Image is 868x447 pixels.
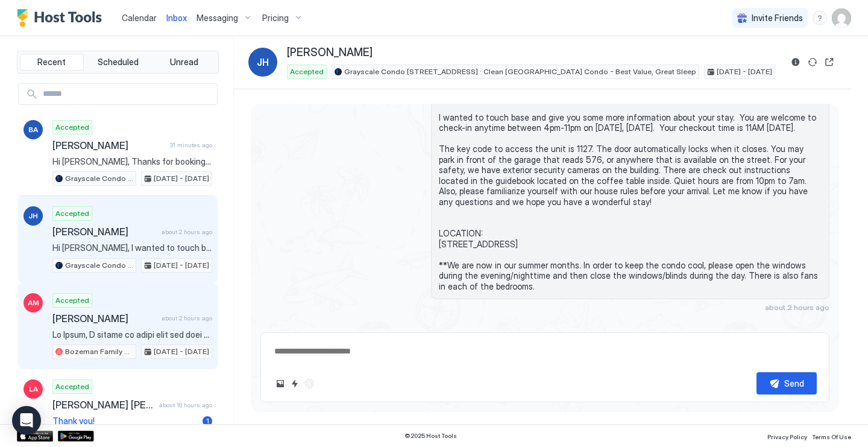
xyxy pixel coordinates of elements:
[65,173,133,184] span: Grayscale Condo [STREET_ADDRESS] · Clean [GEOGRAPHIC_DATA] Condo - Best Value, Great Sleep
[55,381,89,392] span: Accepted
[55,295,89,306] span: Accepted
[162,228,212,236] span: about 2 hours ago
[17,431,53,442] a: App Store
[812,433,851,440] span: Terms Of Use
[788,55,803,69] button: Reservation information
[170,141,212,149] span: 31 minutes ago
[52,399,154,411] span: [PERSON_NAME] [PERSON_NAME]
[52,226,157,238] span: [PERSON_NAME]
[159,401,212,409] span: about 16 hours ago
[17,9,107,27] a: Host Tools Logo
[52,329,212,340] span: Lo Ipsum, D sitame co adipi elit sed doei tem inci utla etdoloremag aliqu enim admi. Ven qui nost...
[262,13,289,24] span: Pricing
[717,66,772,77] span: [DATE] - [DATE]
[52,156,212,167] span: Hi [PERSON_NAME], Thanks for booking our place. I'll send you more details including check-in ins...
[166,11,187,24] a: Inbox
[20,54,84,71] button: Recent
[166,13,187,23] span: Inbox
[86,54,150,71] button: Scheduled
[784,377,804,390] div: Send
[756,372,817,395] button: Send
[288,376,302,391] button: Quick reply
[154,260,209,271] span: [DATE] - [DATE]
[439,91,822,292] span: Hi [PERSON_NAME], I wanted to touch base and give you some more information about your stay. You ...
[767,430,807,442] a: Privacy Policy
[767,433,807,440] span: Privacy Policy
[832,8,851,28] div: User profile
[287,46,373,60] span: [PERSON_NAME]
[765,303,829,312] span: about 2 hours ago
[55,208,89,219] span: Accepted
[734,322,816,334] div: Scheduled Messages
[197,13,238,24] span: Messaging
[154,173,209,184] span: [DATE] - [DATE]
[170,57,198,68] span: Unread
[822,55,837,69] button: Open reservation
[805,55,820,69] button: Sync reservation
[38,84,217,104] input: Input Field
[28,297,39,308] span: AM
[52,312,157,325] span: [PERSON_NAME]
[344,66,696,77] span: Grayscale Condo [STREET_ADDRESS] · Clean [GEOGRAPHIC_DATA] Condo - Best Value, Great Sleep
[52,139,165,151] span: [PERSON_NAME]
[206,416,209,425] span: 1
[28,211,38,221] span: JH
[28,124,38,135] span: BA
[813,11,827,25] div: menu
[12,406,41,435] div: Open Intercom Messenger
[154,346,209,357] span: [DATE] - [DATE]
[52,243,212,253] span: Hi [PERSON_NAME], I wanted to touch base and give you some more information about your stay. You ...
[98,57,139,68] span: Scheduled
[152,54,216,71] button: Unread
[122,13,157,23] span: Calendar
[290,66,324,77] span: Accepted
[29,384,38,395] span: LA
[58,431,94,442] a: Google Play Store
[65,346,133,357] span: Bozeman Family Rancher
[52,416,198,426] span: Thank you!
[17,51,219,74] div: tab-group
[65,260,133,271] span: Grayscale Condo [STREET_ADDRESS] · Clean [GEOGRAPHIC_DATA] Condo - Best Value, Great Sleep
[162,314,212,322] span: about 2 hours ago
[55,122,89,133] span: Accepted
[404,432,457,440] span: © 2025 Host Tools
[752,13,803,24] span: Invite Friends
[122,11,157,24] a: Calendar
[273,376,288,391] button: Upload image
[717,320,829,336] button: Scheduled Messages
[812,430,851,442] a: Terms Of Use
[37,57,66,68] span: Recent
[257,55,269,69] span: JH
